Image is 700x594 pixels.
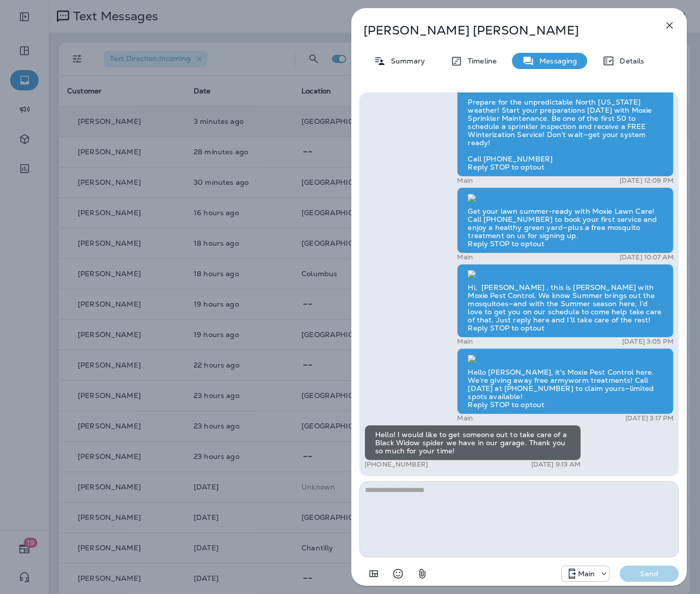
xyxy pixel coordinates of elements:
p: [PERSON_NAME] [PERSON_NAME] [363,23,641,38]
div: +1 (817) 482-3792 [562,568,610,580]
div: Get your lawn summer-ready with Moxie Lawn Care! Call [PHONE_NUMBER] to book your first service a... [457,187,674,253]
div: Hi, [PERSON_NAME] , this is [PERSON_NAME] with Moxie Pest Control. We know Summer brings out the ... [457,264,674,338]
p: Main [457,414,473,422]
p: Main [457,338,473,346]
button: Add in a premade template [363,564,384,584]
p: Timeline [463,57,497,65]
p: Details [615,57,644,65]
div: Hello [PERSON_NAME], it's Moxie Pest Control here. We’re giving away free armyworm treatments! Ca... [457,348,674,414]
p: Main [457,177,473,185]
p: [DATE] 9:13 AM [531,460,581,469]
img: twilio-download [468,194,476,202]
p: [DATE] 3:05 PM [622,338,674,346]
p: [DATE] 12:09 PM [620,177,674,185]
div: Prepare for the unpredictable North [US_STATE] weather! Start your preparations [DATE] with Moxie... [457,79,674,177]
p: Messaging [534,57,577,65]
p: [DATE] 3:17 PM [625,414,674,422]
div: Hello! I would like to get someone out to take care of a Black Widow spider we have in our garage... [364,425,581,460]
p: [PHONE_NUMBER] [364,460,428,469]
p: Main [578,570,595,578]
p: Main [457,253,473,261]
button: Select an emoji [388,564,408,584]
img: twilio-download [468,355,476,363]
p: Summary [386,57,425,65]
p: [DATE] 10:07 AM [620,253,674,261]
img: twilio-download [468,270,476,278]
